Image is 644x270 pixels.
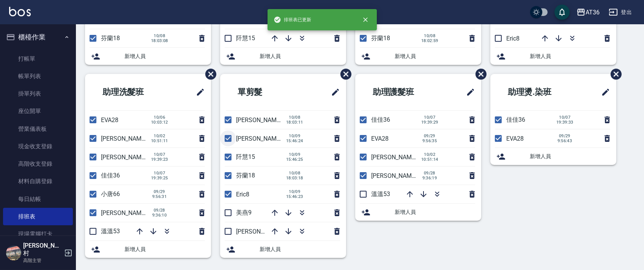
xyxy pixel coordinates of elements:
[101,228,120,235] span: 溫溫53
[101,35,120,42] span: 芬蘭18
[286,171,303,176] span: 10/08
[151,38,168,43] span: 18:03:08
[3,155,73,173] a: 高階收支登錄
[101,116,118,124] span: EVA28
[236,153,255,160] span: 阡慧15
[556,138,573,143] span: 9:56:43
[506,116,525,123] span: 佳佳36
[461,83,475,101] span: 修改班表的標題
[357,11,374,28] button: close
[573,5,603,20] button: AT36
[101,135,153,142] span: [PERSON_NAME]56
[421,171,438,176] span: 09/28
[506,135,524,142] span: EVA28
[605,63,623,85] span: 刪除班表
[236,135,288,142] span: [PERSON_NAME]11
[286,152,303,157] span: 10/09
[3,85,73,102] a: 掛單列表
[236,228,285,235] span: [PERSON_NAME]6
[151,33,168,38] span: 10/08
[490,148,616,165] div: 新增人員
[421,157,438,162] span: 10:51:14
[421,33,438,38] span: 10/08
[91,78,173,106] h2: 助理洗髮班
[286,176,303,181] span: 18:03:18
[530,152,610,160] span: 新增人員
[236,116,288,124] span: [PERSON_NAME]16
[421,176,438,181] span: 9:36:19
[3,102,73,120] a: 座位開單
[286,189,303,194] span: 10/09
[101,190,120,198] span: 小唐66
[101,154,153,161] span: [PERSON_NAME]55
[151,208,168,213] span: 09/28
[395,208,475,216] span: 新增人員
[395,52,475,60] span: 新增人員
[220,48,346,65] div: 新增人員
[286,133,303,138] span: 10/09
[371,154,424,161] span: [PERSON_NAME]56
[606,5,635,19] button: 登出
[421,120,438,125] span: 19:39:29
[586,8,600,17] div: AT36
[6,245,21,261] img: Person
[421,138,438,143] span: 9:56:35
[151,171,168,176] span: 10/07
[151,120,168,125] span: 10:03:12
[556,120,573,125] span: 19:39:33
[421,115,438,120] span: 10/07
[286,120,303,125] span: 18:03:11
[355,48,481,65] div: 新增人員
[3,50,73,67] a: 打帳單
[23,242,62,257] h5: [PERSON_NAME]村
[421,133,438,138] span: 09/29
[151,138,168,143] span: 10:51:11
[326,83,340,101] span: 修改班表的標題
[260,245,340,253] span: 新增人員
[85,48,211,65] div: 新增人員
[597,83,610,101] span: 修改班表的標題
[101,209,153,217] span: [PERSON_NAME]58
[421,38,438,43] span: 18:02:59
[151,176,168,181] span: 19:39:25
[530,52,610,60] span: 新增人員
[236,209,252,216] span: 美燕9
[124,245,205,253] span: 新增人員
[371,135,389,142] span: EVA28
[236,191,249,198] span: Eric8
[220,241,346,258] div: 新增人員
[470,63,488,85] span: 刪除班表
[151,189,168,194] span: 09/29
[124,52,205,60] span: 新增人員
[151,194,168,199] span: 9:56:31
[286,115,303,120] span: 10/08
[496,78,579,106] h2: 助理燙.染班
[506,35,520,42] span: Eric8
[151,133,168,138] span: 10/02
[286,194,303,199] span: 15:46:23
[3,208,73,225] a: 排班表
[371,190,390,198] span: 溫溫53
[151,152,168,157] span: 10/07
[335,63,353,85] span: 刪除班表
[151,213,168,218] span: 9:36:10
[274,16,312,24] span: 排班表已更新
[85,241,211,258] div: 新增人員
[3,190,73,208] a: 每日結帳
[3,173,73,190] a: 材料自購登錄
[421,152,438,157] span: 10/02
[361,78,443,106] h2: 助理護髮班
[151,115,168,120] span: 10/06
[236,35,255,42] span: 阡慧15
[23,257,62,264] p: 高階主管
[286,157,303,162] span: 15:46:25
[3,27,73,47] button: 櫃檯作業
[371,116,390,123] span: 佳佳36
[200,63,217,85] span: 刪除班表
[355,204,481,221] div: 新增人員
[371,172,424,179] span: [PERSON_NAME]58
[3,138,73,155] a: 現金收支登錄
[286,138,303,143] span: 15:46:24
[490,48,616,65] div: 新增人員
[9,7,31,16] img: Logo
